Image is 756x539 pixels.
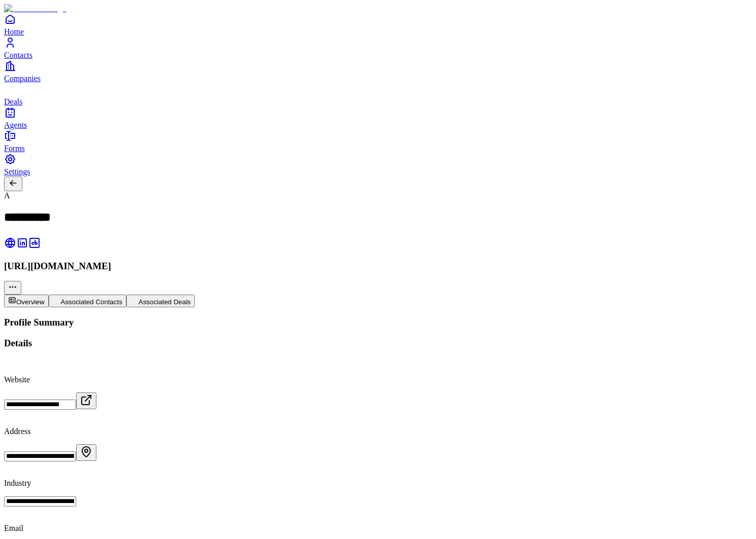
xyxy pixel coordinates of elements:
[4,37,752,59] a: Contacts
[4,83,752,106] a: deals
[4,261,752,272] h3: [URL][DOMAIN_NAME]
[4,106,752,129] a: Agents
[4,27,24,36] span: Home
[4,295,49,307] button: Overview
[4,479,752,488] p: Industry
[4,167,30,176] span: Settings
[4,524,752,533] p: Email
[4,13,752,36] a: Home
[4,375,752,384] p: Website
[4,51,32,59] span: Contacts
[4,427,752,436] p: Address
[76,444,96,461] button: Open
[4,317,752,328] h3: Profile Summary
[49,295,127,307] button: Associated Contacts
[4,144,25,153] span: Forms
[4,130,752,153] a: Forms
[4,60,752,83] a: Companies
[76,392,96,409] button: Open
[4,153,752,176] a: Settings
[4,338,752,349] h3: Details
[4,281,21,295] button: More actions
[4,74,41,83] span: Companies
[4,4,66,13] img: Item Brain Logo
[126,295,195,307] button: Associated Deals
[4,191,752,200] div: A
[4,121,27,129] span: Agents
[4,97,22,106] span: Deals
